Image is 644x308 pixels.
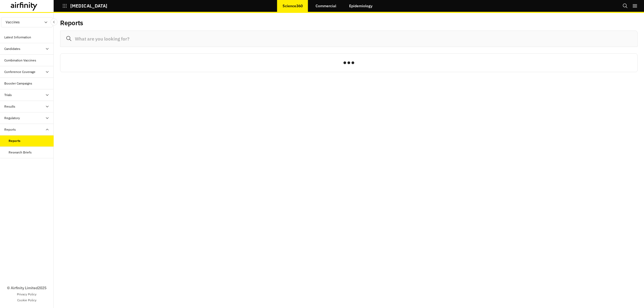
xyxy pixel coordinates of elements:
button: Search [623,1,628,10]
p: [MEDICAL_DATA] [70,3,107,8]
div: Research Briefs [9,150,32,155]
div: Regulatory [4,116,20,120]
input: What are you looking for? [60,31,638,47]
div: Reports [9,138,20,143]
button: [MEDICAL_DATA] [62,1,107,10]
a: Cookie Policy [17,298,36,303]
div: Conference Coverage [4,69,35,74]
div: Results [4,104,15,109]
p: © Airfinity Limited 2025 [7,285,46,291]
button: Vaccines [1,17,53,27]
p: Science360 [283,4,303,8]
h2: Reports [60,19,83,27]
div: Reports [4,127,16,132]
a: Privacy Policy [17,292,36,297]
button: Close Sidebar [50,19,57,25]
div: Trials [4,93,12,97]
div: Latest Information [4,35,31,40]
div: Combination Vaccines [4,58,36,63]
div: Candidates [4,46,20,51]
div: Booster Campaigns [4,81,32,86]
